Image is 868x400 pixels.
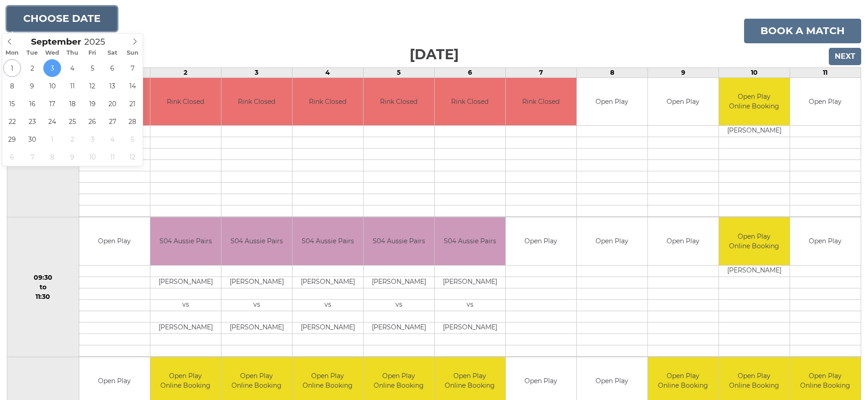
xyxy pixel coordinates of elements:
[7,6,117,31] button: Choose date
[719,217,790,265] td: Open Play Online Booking
[293,322,363,333] td: [PERSON_NAME]
[221,217,292,265] td: S04 Aussie Pairs
[82,50,103,56] span: Fri
[293,277,363,288] td: [PERSON_NAME]
[647,67,719,77] td: 9
[150,299,221,311] td: vs
[83,130,101,148] span: October 3, 2025
[81,36,117,47] input: Scroll to increment
[23,77,41,95] span: September 9, 2025
[364,322,434,333] td: [PERSON_NAME]
[3,59,21,77] span: September 1, 2025
[3,95,21,113] span: September 15, 2025
[23,113,41,130] span: September 23, 2025
[648,217,719,265] td: Open Play
[123,77,141,95] span: September 14, 2025
[364,78,434,126] td: Rink Closed
[43,59,61,77] span: September 3, 2025
[364,299,434,311] td: vs
[23,148,41,166] span: October 7, 2025
[506,217,576,265] td: Open Play
[435,78,505,126] td: Rink Closed
[719,265,790,277] td: [PERSON_NAME]
[103,148,121,166] span: October 11, 2025
[103,59,121,77] span: September 6, 2025
[63,113,81,130] span: September 25, 2025
[719,67,790,77] td: 10
[221,277,292,288] td: [PERSON_NAME]
[790,78,861,126] td: Open Play
[2,50,22,56] span: Mon
[435,299,505,311] td: vs
[293,217,363,265] td: S04 Aussie Pairs
[43,95,61,113] span: September 17, 2025
[150,322,221,333] td: [PERSON_NAME]
[63,59,81,77] span: September 4, 2025
[123,59,141,77] span: September 7, 2025
[829,48,861,65] input: Next
[43,148,61,166] span: October 8, 2025
[293,78,363,126] td: Rink Closed
[79,217,150,265] td: Open Play
[221,299,292,311] td: vs
[221,322,292,333] td: [PERSON_NAME]
[221,78,292,126] td: Rink Closed
[3,77,21,95] span: September 8, 2025
[123,95,141,113] span: September 21, 2025
[719,78,790,126] td: Open Play Online Booking
[42,50,62,56] span: Wed
[150,217,221,265] td: S04 Aussie Pairs
[123,113,141,130] span: September 28, 2025
[103,113,121,130] span: September 27, 2025
[62,50,82,56] span: Thu
[577,217,647,265] td: Open Play
[23,95,41,113] span: September 16, 2025
[790,67,861,77] td: 11
[434,67,505,77] td: 6
[577,78,647,126] td: Open Play
[83,113,101,130] span: September 26, 2025
[363,67,434,77] td: 5
[63,130,81,148] span: October 2, 2025
[150,277,221,288] td: [PERSON_NAME]
[63,95,81,113] span: September 18, 2025
[103,95,121,113] span: September 20, 2025
[648,78,719,126] td: Open Play
[83,59,101,77] span: September 5, 2025
[292,67,363,77] td: 4
[150,67,221,77] td: 2
[293,299,363,311] td: vs
[7,217,79,357] td: 09:30 to 11:30
[150,78,221,126] td: Rink Closed
[719,126,790,137] td: [PERSON_NAME]
[83,148,101,166] span: October 10, 2025
[83,95,101,113] span: September 19, 2025
[790,217,861,265] td: Open Play
[103,50,123,56] span: Sat
[43,77,61,95] span: September 10, 2025
[3,113,21,130] span: September 22, 2025
[506,78,576,126] td: Rink Closed
[23,59,41,77] span: September 2, 2025
[435,322,505,333] td: [PERSON_NAME]
[364,217,434,265] td: S04 Aussie Pairs
[576,67,647,77] td: 8
[63,77,81,95] span: September 11, 2025
[103,130,121,148] span: October 4, 2025
[23,130,41,148] span: September 30, 2025
[505,67,576,77] td: 7
[364,277,434,288] td: [PERSON_NAME]
[63,148,81,166] span: October 9, 2025
[31,38,81,46] span: Scroll to increment
[221,67,292,77] td: 3
[83,77,101,95] span: September 12, 2025
[43,130,61,148] span: October 1, 2025
[123,130,141,148] span: October 5, 2025
[123,148,141,166] span: October 12, 2025
[43,113,61,130] span: September 24, 2025
[435,277,505,288] td: [PERSON_NAME]
[22,50,42,56] span: Tue
[744,19,861,43] a: Book a match
[103,77,121,95] span: September 13, 2025
[123,50,143,56] span: Sun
